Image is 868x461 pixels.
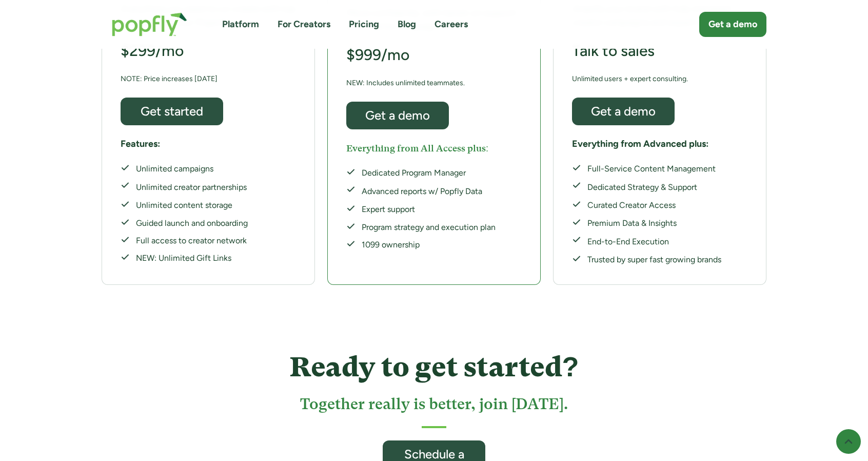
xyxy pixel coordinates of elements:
[130,105,214,118] div: Get started
[102,2,198,47] a: home
[289,352,579,382] h4: Ready to get started?
[346,142,488,155] h5: Everything from All Access plus:
[587,200,721,211] div: Curated Creator Access
[346,45,409,65] h3: $999/mo
[356,109,440,122] div: Get a demo
[581,105,665,118] div: Get a demo
[587,181,721,194] div: Dedicated Strategy & Support
[136,235,248,246] div: Full access to creator network
[121,98,223,125] a: Get started
[136,218,248,229] div: Guided launch and onboarding
[572,98,675,125] a: Get a demo
[435,18,468,31] a: Careers
[572,72,688,85] div: Unlimited users + expert consulting.
[121,72,218,85] div: NOTE: Price increases [DATE]
[346,102,449,129] a: Get a demo
[278,18,330,31] a: For Creators
[121,138,160,150] h5: Features:
[362,167,496,179] div: Dedicated Program Manager
[398,18,416,31] a: Blog
[587,218,721,229] div: Premium Data & Insights
[708,18,757,31] div: Get a demo
[587,163,721,175] div: Full-Service Content Management
[572,41,655,61] h3: Talk to sales
[362,185,496,198] div: Advanced reports w/ Popfly Data
[362,204,496,215] div: Expert support
[362,239,496,251] div: 1099 ownership
[222,18,259,31] a: Platform
[346,76,465,89] div: NEW: Includes unlimited teammates.
[300,394,568,414] h3: Together really is better, join [DATE].
[572,138,708,150] h5: Everything from Advanced plus:
[587,235,721,248] div: End-to-End Execution
[136,181,248,194] div: Unlimited creator partnerships
[136,163,248,175] div: Unlimited campaigns
[136,200,248,211] div: Unlimited content storage
[362,222,496,233] div: Program strategy and execution plan
[699,12,766,37] a: Get a demo
[136,253,248,264] div: NEW: Unlimited Gift Links
[587,254,721,265] div: Trusted by super fast growing brands
[349,18,379,31] a: Pricing
[121,41,184,61] h3: $299/mo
